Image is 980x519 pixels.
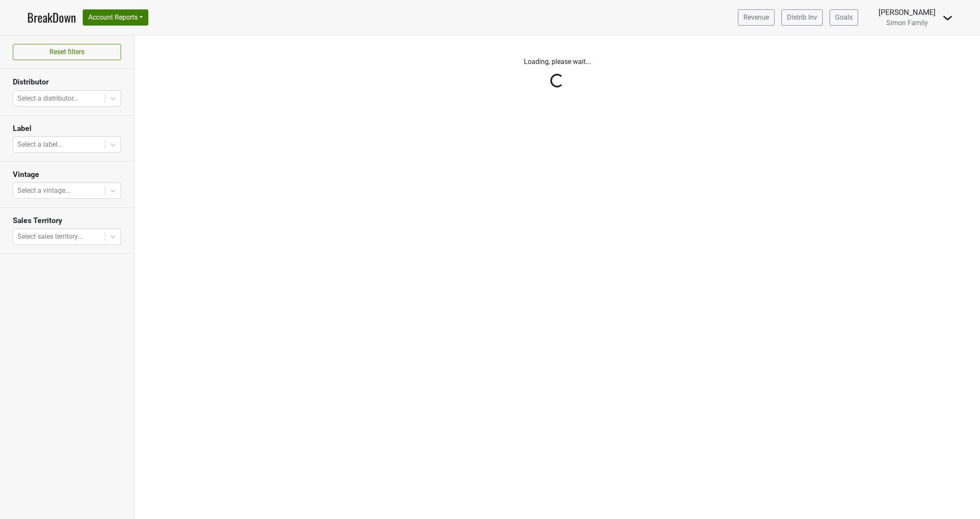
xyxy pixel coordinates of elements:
button: Account Reports [83,9,148,26]
a: Goals [830,9,858,26]
div: [PERSON_NAME] [879,7,936,18]
a: Revenue [738,9,775,26]
p: Loading, please wait... [321,57,794,67]
span: Simon Family [886,19,928,27]
a: BreakDown [27,9,76,26]
img: Dropdown Menu [942,13,953,23]
a: Distrib Inv [781,9,823,26]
